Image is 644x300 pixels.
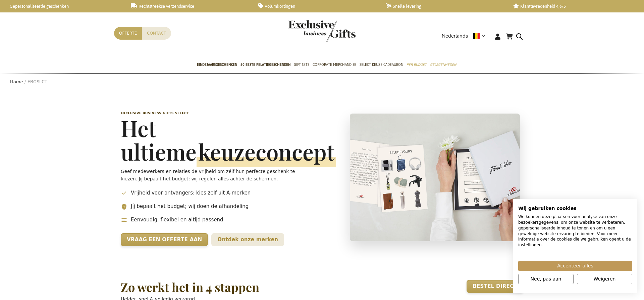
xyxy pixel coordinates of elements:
span: keuzeconcept [197,137,336,167]
h2: Zo werkt het in 4 stappen [121,281,259,294]
button: Accepteer alle cookies [518,261,632,271]
a: store logo [288,20,322,42]
p: Exclusive Business Gifts Select [121,111,336,116]
a: Ontdek onze merken [211,233,284,246]
a: Vraag een offerte aan [121,233,208,246]
div: Nederlands [442,32,490,40]
span: Gelegenheden [430,61,456,68]
h1: Het ultieme [121,116,336,163]
span: Weigeren [594,275,616,283]
li: Jíj bepaalt het budget; wij doen de afhandeling [121,203,336,210]
button: Pas cookie voorkeuren aan [518,274,574,284]
span: Select Keuze Cadeaubon [360,61,403,68]
span: Nederlands [442,32,468,40]
a: Offerte [114,27,142,40]
li: Eenvoudig, flexibel en altijd passend [121,216,336,224]
img: Select geschenkconcept – medewerkers kiezen hun eigen cadeauvoucher [350,114,520,241]
span: Gift Sets [294,61,309,68]
a: Gepersonaliseerde geschenken [3,3,120,9]
span: Corporate Merchandise [313,61,356,68]
a: Snelle levering [386,3,502,9]
span: 50 beste relatiegeschenken [240,61,290,68]
span: Per Budget [407,61,427,68]
li: Vrijheid voor ontvangers: kies zelf uit A-merken [121,189,336,197]
span: Nee, pas aan [531,275,561,283]
a: Home [10,79,23,84]
span: Eindejaarsgeschenken [197,61,237,68]
strong: EBGSLCT [28,79,47,85]
img: Exclusive Business gifts logo [288,20,356,42]
ul: Belangrijkste voordelen [121,189,336,227]
p: Geef medewerkers en relaties de vrijheid om zélf hun perfecte geschenk te kiezen. Jij bepaalt het... [121,168,312,182]
button: Alle cookies weigeren [577,274,632,284]
p: We kunnen deze plaatsen voor analyse van onze bezoekersgegevens, om onze website te verbeteren, g... [518,214,632,248]
h2: Wij gebruiken cookies [518,205,632,211]
a: Volumkortingen [258,3,375,9]
a: Rechtstreekse verzendservice [131,3,248,9]
a: Klanttevredenheid 4,6/5 [513,3,630,9]
span: Accepteer alles [557,262,593,269]
a: Contact [142,27,171,40]
header: Select keuzeconcept [114,94,530,263]
a: Bestel direct [467,280,523,293]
